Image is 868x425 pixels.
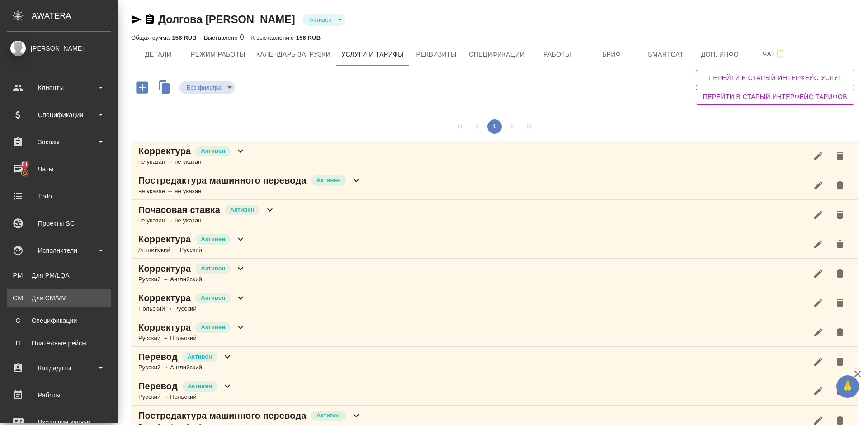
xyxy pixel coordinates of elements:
[131,376,858,406] div: ПереводАктивенРусский → Польский
[131,317,858,347] div: КорректураАктивенРусский → Польский
[204,32,244,43] div: 0
[703,91,847,103] span: Перейти в старый интерфейс тарифов
[138,233,191,246] p: Корректура
[807,380,829,402] button: Редактировать услугу
[696,70,854,86] button: Перейти в старый интерфейс услуг
[131,141,858,170] div: КорректураАктивенне указан → не указан
[131,259,858,288] div: КорректураАктивенРусский → Английский
[155,78,179,99] button: Скопировать услуги другого исполнителя
[131,229,858,259] div: КорректураАктивенАнглийский → Русский
[7,334,111,352] a: ППлатёжные рейсы
[696,89,854,105] button: Перейти в старый интерфейс тарифов
[829,145,851,167] button: Удалить услугу
[2,158,115,180] a: 51Чаты
[138,292,191,304] p: Корректура
[698,49,742,60] span: Доп. инфо
[829,204,851,226] button: Удалить услугу
[138,304,246,313] div: Польский → Русский
[829,292,851,314] button: Удалить услугу
[131,288,858,317] div: КорректураАктивенПольский → Русский
[201,323,225,332] p: Активен
[138,203,220,216] p: Почасовая ставка
[7,217,111,230] div: Проекты SC
[138,334,246,343] div: Русский → Польский
[201,264,225,273] p: Активен
[201,146,225,156] p: Активен
[138,216,275,225] div: не указан → не указан
[829,380,851,402] button: Удалить услугу
[829,263,851,284] button: Удалить услугу
[138,145,191,157] p: Корректура
[836,375,859,398] button: 🙏
[137,49,180,60] span: Детали
[829,233,851,255] button: Удалить услугу
[452,119,538,134] nav: pagination navigation
[7,162,111,176] div: Чаты
[201,293,225,302] p: Активен
[138,246,246,255] div: Английский → Русский
[188,382,212,391] p: Активен
[32,7,118,25] div: AWATERA
[138,262,191,275] p: Корректура
[7,312,111,330] a: ССпецификации
[296,34,321,41] p: 156 RUB
[415,49,458,60] span: Реквизиты
[131,14,142,25] button: Скопировать ссылку для ЯМессенджера
[256,49,331,60] span: Календарь загрузки
[158,13,295,25] a: Долгова [PERSON_NAME]
[16,160,33,169] span: 51
[316,411,341,420] p: Активен
[536,49,579,60] span: Работы
[131,170,858,200] div: Постредактура машинного переводаАктивенне указан → не указан
[130,78,155,97] button: Добавить услугу
[11,339,106,348] div: Платёжные рейсы
[2,384,115,406] a: Работы
[201,235,225,244] p: Активен
[144,14,155,25] button: Скопировать ссылку
[7,266,111,284] a: PMДля PM/LQA
[11,316,106,325] div: Спецификации
[138,350,178,363] p: Перевод
[807,145,829,167] button: Редактировать услугу
[230,205,255,214] p: Активен
[469,49,524,60] span: Спецификации
[131,200,858,229] div: Почасовая ставкаАктивенне указан → не указан
[188,352,212,361] p: Активен
[807,321,829,343] button: Редактировать услугу
[11,293,106,302] div: Для CM/VM
[251,34,296,41] p: К выставлению
[807,292,829,314] button: Редактировать услугу
[7,388,111,402] div: Работы
[131,347,858,376] div: ПереводАктивенРусский → Английский
[307,16,335,24] button: Активен
[7,135,111,149] div: Заказы
[138,409,307,422] p: Постредактура машинного перевода
[138,380,178,392] p: Перевод
[138,275,246,284] div: Русский → Английский
[138,187,362,196] div: не указан → не указан
[829,351,851,373] button: Удалить услугу
[138,392,233,401] div: Русский → Польский
[829,321,851,343] button: Удалить услугу
[7,81,111,94] div: Клиенты
[840,377,855,396] span: 🙏
[11,271,106,280] div: Для PM/LQA
[775,49,786,60] svg: Подписаться
[753,48,796,60] span: Чат
[7,108,111,122] div: Спецификации
[807,204,829,226] button: Редактировать услугу
[7,361,111,375] div: Кандидаты
[184,84,224,91] button: Без фильтра
[138,157,246,166] div: не указан → не указан
[131,34,172,41] p: Общая сумма
[302,14,345,26] div: Активен
[644,49,688,60] span: Smartcat
[2,185,115,208] a: Todo
[316,176,341,185] p: Активен
[590,49,633,60] span: Бриф
[191,49,245,60] span: Режим работы
[7,244,111,257] div: Исполнители
[138,174,307,187] p: Постредактура машинного перевода
[7,43,111,53] div: [PERSON_NAME]
[7,289,111,307] a: CMДля CM/VM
